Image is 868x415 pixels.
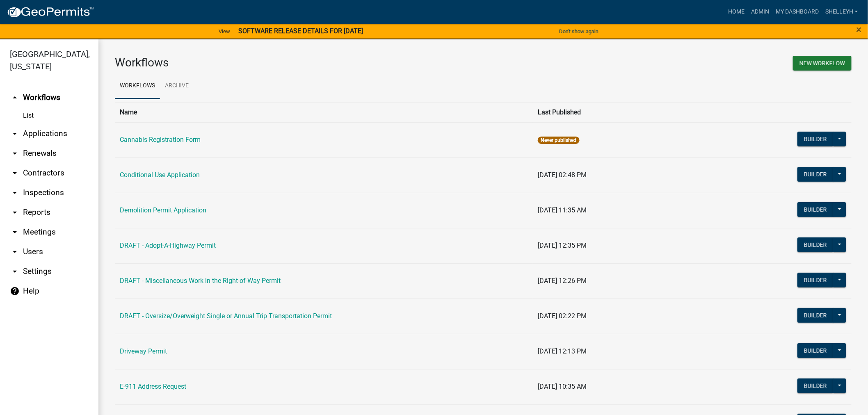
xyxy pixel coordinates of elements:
[10,247,20,257] i: arrow_drop_down
[797,379,834,393] button: Builder
[10,168,20,178] i: arrow_drop_down
[120,242,216,249] a: DRAFT - Adopt-A-Highway Permit
[793,56,852,71] button: New Workflow
[120,136,201,144] a: Cannabis Registration Form
[10,129,20,139] i: arrow_drop_down
[725,4,748,20] a: Home
[772,4,822,20] a: My Dashboard
[115,102,533,122] th: Name
[10,207,20,217] i: arrow_drop_down
[10,188,20,198] i: arrow_drop_down
[857,25,862,34] button: Close
[797,202,834,217] button: Builder
[797,308,834,323] button: Builder
[797,273,834,287] button: Builder
[120,383,186,390] a: E-911 Address Request
[797,237,834,252] button: Builder
[115,73,160,99] a: Workflows
[538,171,587,179] span: [DATE] 02:48 PM
[10,267,20,276] i: arrow_drop_down
[538,206,587,214] span: [DATE] 11:35 AM
[10,93,20,103] i: arrow_drop_up
[120,171,200,179] a: Conditional Use Application
[538,242,587,249] span: [DATE] 12:35 PM
[10,286,20,296] i: help
[538,312,587,320] span: [DATE] 02:22 PM
[120,347,167,355] a: Driveway Permit
[538,137,579,144] span: Never published
[822,4,861,20] a: shelleyh
[556,25,602,38] button: Don't show again
[533,102,740,122] th: Last Published
[120,277,281,285] a: DRAFT - Miscellaneous Work in the Right-of-Way Permit
[10,148,20,158] i: arrow_drop_down
[797,132,834,146] button: Builder
[538,383,587,390] span: [DATE] 10:35 AM
[538,347,587,355] span: [DATE] 12:13 PM
[857,24,862,35] span: ×
[215,25,233,38] a: View
[238,27,363,35] strong: SOFTWARE RELEASE DETAILS FOR [DATE]
[115,56,477,70] h3: Workflows
[538,277,587,285] span: [DATE] 12:26 PM
[10,227,20,237] i: arrow_drop_down
[748,4,772,20] a: Admin
[160,73,194,99] a: Archive
[797,167,834,182] button: Builder
[120,312,332,320] a: DRAFT - Oversize/Overweight Single or Annual Trip Transportation Permit
[797,343,834,358] button: Builder
[120,206,206,214] a: Demolition Permit Application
